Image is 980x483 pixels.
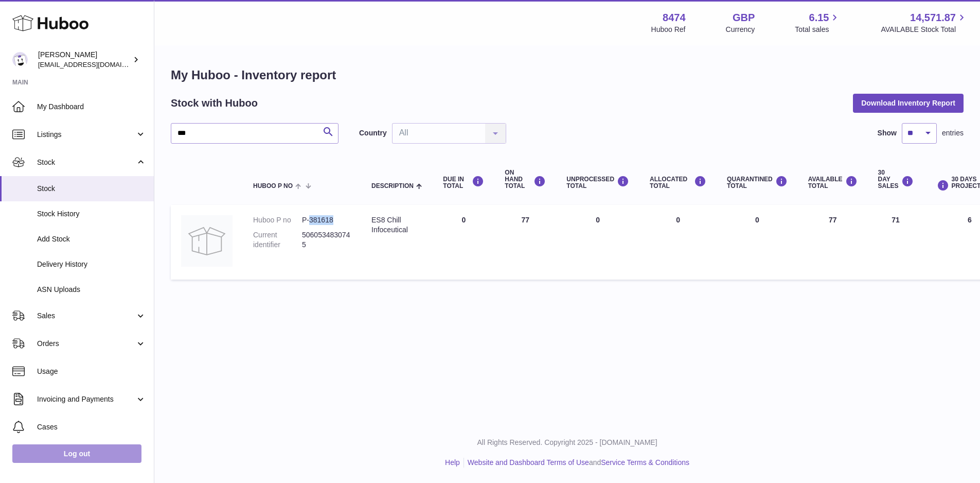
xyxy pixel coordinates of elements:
span: Listings [37,130,135,140]
span: Huboo P no [253,183,293,189]
h2: Stock with Huboo [171,96,258,110]
a: 14,571.87 AVAILABLE Stock Total [881,11,968,34]
span: Add Stock [37,234,146,244]
span: 0 [755,216,759,224]
td: 71 [868,205,924,280]
span: Stock [37,184,146,194]
span: entries [942,128,964,138]
div: Huboo Ref [651,25,686,34]
div: DUE IN TOTAL [443,176,484,189]
td: 77 [798,205,868,280]
dt: Current identifier [253,230,302,250]
span: Orders [37,339,135,349]
span: My Dashboard [37,102,146,112]
strong: GBP [733,11,755,25]
img: orders@neshealth.com [12,52,28,67]
span: 14,571.87 [910,11,956,25]
div: AVAILABLE Total [808,176,858,189]
li: and [464,458,689,468]
span: AVAILABLE Stock Total [881,25,968,34]
span: Stock [37,158,135,167]
label: Country [359,128,387,138]
div: ES8 Chill Infoceutical [371,215,422,235]
span: Usage [37,367,146,376]
span: Description [371,183,414,189]
span: Invoicing and Payments [37,394,135,404]
span: 6.15 [809,11,829,25]
span: Delivery History [37,260,146,269]
button: Download Inventory Report [853,94,964,112]
div: QUARANTINED Total [727,176,788,189]
div: 30 DAY SALES [878,169,914,190]
img: product image [181,215,233,267]
span: Stock History [37,209,146,219]
div: ON HAND Total [505,169,546,190]
td: 0 [639,205,717,280]
label: Show [878,128,897,138]
td: 77 [494,205,556,280]
a: Log out [12,444,141,463]
a: Service Terms & Conditions [601,458,689,467]
h1: My Huboo - Inventory report [171,67,964,83]
span: ASN Uploads [37,285,146,295]
div: Currency [726,25,755,34]
td: 0 [433,205,494,280]
span: Sales [37,311,135,321]
a: 6.15 Total sales [795,11,841,34]
a: Website and Dashboard Terms of Use [468,458,589,467]
span: [EMAIL_ADDRESS][DOMAIN_NAME] [38,60,151,68]
a: Help [445,458,460,467]
strong: 8474 [663,11,686,25]
div: UNPROCESSED Total [566,176,629,189]
div: [PERSON_NAME] [38,50,131,70]
dd: 5060534830745 [302,230,351,250]
dd: P-381618 [302,215,351,225]
span: Cases [37,422,146,432]
dt: Huboo P no [253,215,302,225]
div: ALLOCATED Total [650,176,706,189]
p: All Rights Reserved. Copyright 2025 - [DOMAIN_NAME] [163,438,972,447]
span: Total sales [795,25,841,34]
td: 0 [556,205,639,280]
